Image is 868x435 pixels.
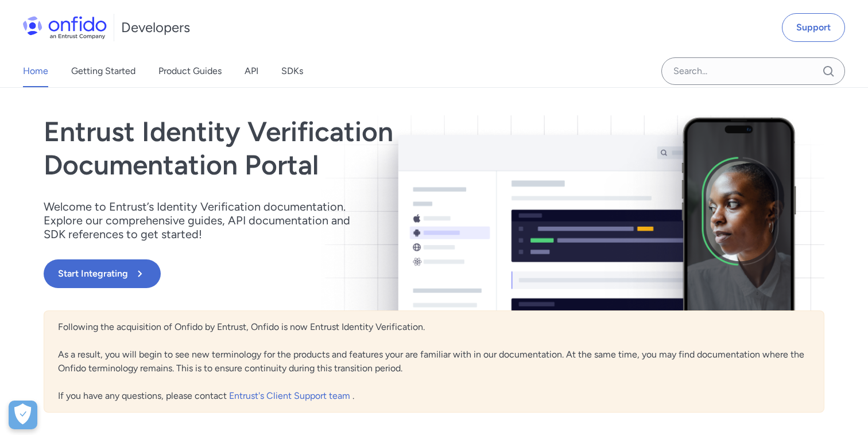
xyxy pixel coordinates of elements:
a: Home [23,55,48,87]
a: Product Guides [158,55,222,87]
a: Getting Started [71,55,135,87]
button: Start Integrating [44,259,161,288]
button: Open Preferences [9,401,37,429]
a: API [245,55,258,87]
img: Onfido Logo [23,16,107,39]
h1: Entrust Identity Verification Documentation Portal [44,115,590,181]
p: Welcome to Entrust’s Identity Verification documentation. Explore our comprehensive guides, API d... [44,200,365,241]
a: Support [782,13,845,42]
a: Entrust's Client Support team [229,390,352,401]
div: Cookie Preferences [9,401,37,429]
a: Start Integrating [44,259,590,288]
input: Onfido search input field [661,57,845,85]
h1: Developers [121,18,190,37]
a: SDKs [281,55,303,87]
div: Following the acquisition of Onfido by Entrust, Onfido is now Entrust Identity Verification. As a... [44,310,824,413]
